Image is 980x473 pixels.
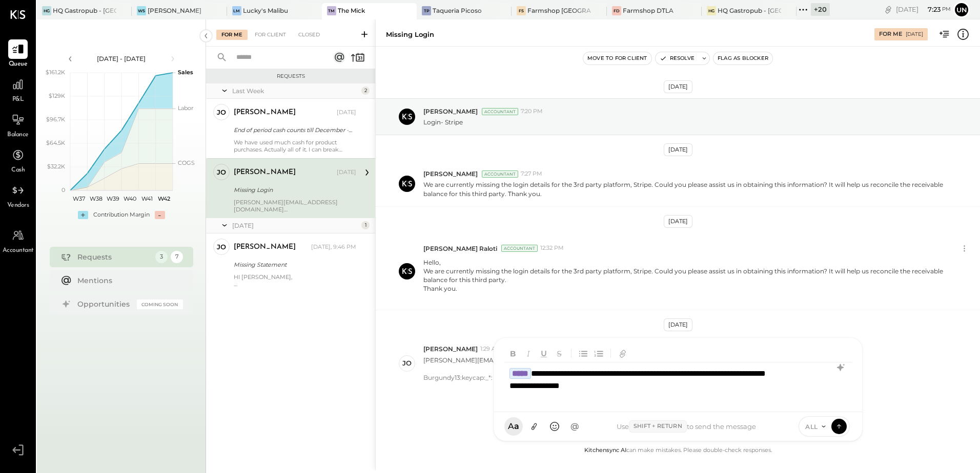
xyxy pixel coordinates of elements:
[1,75,35,104] a: P&L
[337,168,356,177] div: [DATE]
[623,6,673,15] div: Farmshop DTLA
[664,318,692,331] div: [DATE]
[53,6,116,15] div: HQ Gastropub - [GEOGRAPHIC_DATA]
[62,186,65,193] text: 0
[521,107,543,116] span: 7:20 PM
[501,245,538,252] div: Accountant
[89,195,102,202] text: W38
[592,346,605,360] button: Ordered List
[402,358,412,368] div: jo
[11,166,25,175] span: Cash
[137,299,183,309] div: Coming Soon
[707,6,716,15] div: HG
[527,6,591,15] div: Farmshop [GEOGRAPHIC_DATA][PERSON_NAME]
[883,4,893,15] div: copy link
[423,169,478,178] span: [PERSON_NAME]
[482,170,518,178] div: Accountant
[896,5,951,14] div: [DATE]
[553,346,566,360] button: Strikethrough
[522,346,535,360] button: Italic
[433,6,482,15] div: Taqueria Picoso
[47,163,65,170] text: $32.2K
[234,199,356,213] div: [PERSON_NAME][EMAIL_ADDRESS][DOMAIN_NAME]
[422,6,431,15] div: TP
[137,6,146,15] div: WS
[217,167,226,177] div: jo
[423,244,497,253] span: [PERSON_NAME] Raloti
[337,109,356,117] div: [DATE]
[211,73,370,80] div: Requests
[77,299,132,309] div: Opportunities
[124,195,136,202] text: W40
[361,87,370,95] div: 2
[42,6,51,15] div: HG
[1,181,35,210] a: Vendors
[232,87,359,95] div: Last Week
[217,107,226,117] div: jo
[158,195,170,202] text: W42
[577,346,590,360] button: Unordered List
[811,3,830,16] div: + 20
[664,80,692,93] div: [DATE]
[566,417,584,436] button: @
[234,273,356,288] div: HI [PERSON_NAME],
[78,211,88,219] div: +
[106,195,119,202] text: W39
[3,246,34,255] span: Accountant
[514,421,519,432] span: a
[234,167,296,178] div: [PERSON_NAME]
[155,251,168,263] div: 3
[12,95,24,104] span: P&L
[234,185,353,195] div: Missing Login
[906,31,923,38] div: [DATE]
[232,6,241,15] div: LM
[423,258,945,302] p: Hello,
[171,251,183,263] div: 7
[805,422,818,431] span: ALL
[46,116,65,123] text: $96.7K
[423,373,590,382] div: Burgundy13:keycap:_*: is password
[423,180,945,198] p: We are currently missing the login details for the 3rd party platform, Stripe. Could you please a...
[217,242,226,252] div: jo
[482,108,518,115] div: Accountant
[49,92,65,99] text: $129K
[234,125,353,135] div: End of period cash counts till December - 2024.
[72,195,85,202] text: W37
[7,201,29,210] span: Vendors
[583,52,651,64] button: Move to for client
[540,244,564,252] span: 12:32 PM
[629,420,687,433] span: Shift + Return
[232,221,359,230] div: [DATE]
[584,420,789,433] div: Use to send the message
[234,260,353,270] div: Missing Statement
[1,226,35,255] a: Accountant
[713,52,772,64] button: Flag as Blocker
[9,60,28,69] span: Queue
[216,30,248,40] div: For Me
[234,107,296,118] div: [PERSON_NAME]
[521,170,542,178] span: 7:27 PM
[664,215,692,228] div: [DATE]
[504,417,523,436] button: Aa
[46,69,65,76] text: $161.2K
[656,52,699,64] button: Resolve
[243,6,288,15] div: Lucky's Malibu
[616,346,629,360] button: Add URL
[78,54,165,63] div: [DATE] - [DATE]
[293,30,325,40] div: Closed
[178,69,193,76] text: Sales
[338,6,365,15] div: The Mick
[480,345,501,353] span: 1:29 AM
[386,30,434,39] div: Missing Login
[423,107,478,116] span: [PERSON_NAME]
[423,267,945,284] div: We are currently missing the login details for the 3rd party platform, Stripe. Could you please a...
[311,243,356,251] div: [DATE], 9:46 PM
[155,211,165,219] div: -
[178,159,195,166] text: COGS
[77,252,150,262] div: Requests
[506,346,520,360] button: Bold
[327,6,336,15] div: TM
[178,104,193,112] text: Labor
[718,6,781,15] div: HQ Gastropub - [GEOGRAPHIC_DATA]
[879,30,902,38] div: For Me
